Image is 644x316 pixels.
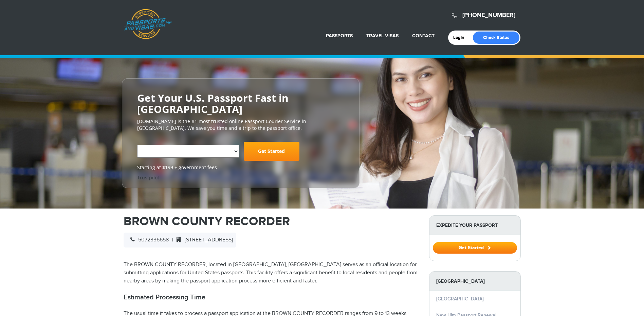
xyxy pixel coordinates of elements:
[124,9,172,39] a: Passports & [DOMAIN_NAME]
[137,118,344,132] p: [DOMAIN_NAME] is the #1 most trusted online Passport Courier Service in [GEOGRAPHIC_DATA]. We sav...
[244,142,299,161] a: Get Started
[453,35,469,40] a: Login
[137,164,344,171] span: Starting at $199 + government fees
[137,92,344,115] h2: Get Your U.S. Passport Fast in [GEOGRAPHIC_DATA]
[326,33,353,39] a: Passports
[433,245,517,250] a: Get Started
[429,272,520,291] strong: [GEOGRAPHIC_DATA]
[412,33,435,39] a: Contact
[124,261,419,285] p: The BROWN COUNTY RECORDER, located in [GEOGRAPHIC_DATA], [GEOGRAPHIC_DATA] serves as an official ...
[462,12,515,19] a: [PHONE_NUMBER]
[433,242,517,254] button: Get Started
[124,233,236,248] div: |
[436,296,484,302] a: [GEOGRAPHIC_DATA]
[366,33,399,39] a: Travel Visas
[124,215,419,228] h1: BROWN COUNTY RECORDER
[137,174,159,181] a: Trustpilot
[429,216,520,235] strong: Expedite Your Passport
[473,32,519,44] a: Check Status
[173,237,233,243] span: [STREET_ADDRESS]
[124,293,419,301] h2: Estimated Processing Time
[127,237,169,243] span: 5072336658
